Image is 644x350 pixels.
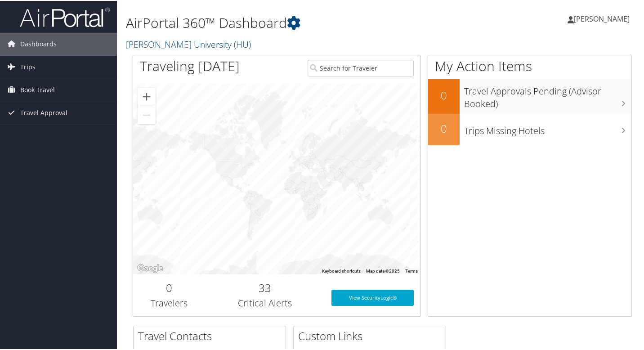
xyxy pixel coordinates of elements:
[464,80,631,109] h3: Travel Approvals Pending (Advisor Booked)
[126,37,253,49] a: [PERSON_NAME] University (HU)
[574,13,630,23] span: [PERSON_NAME]
[140,56,240,75] h1: Traveling [DATE]
[428,87,460,102] h2: 0
[135,262,165,274] a: Open this area in Google Maps (opens a new window)
[212,296,318,309] h3: Critical Alerts
[366,268,400,273] span: Map data ©2025
[322,267,361,274] button: Keyboard shortcuts
[405,268,418,273] a: Terms (opens in new tab)
[212,279,318,295] h2: 33
[135,262,165,274] img: Google
[428,120,460,135] h2: 0
[331,289,414,305] a: View SecurityLogic®
[428,78,631,113] a: 0Travel Approvals Pending (Advisor Booked)
[20,101,67,123] span: Travel Approval
[20,6,110,27] img: airportal-logo.png
[568,4,639,31] a: [PERSON_NAME]
[20,55,36,77] span: Trips
[140,279,198,295] h2: 0
[20,78,55,100] span: Book Travel
[298,328,446,343] h2: Custom Links
[138,105,156,123] button: Zoom out
[140,296,198,309] h3: Travelers
[126,13,468,31] h1: AirPortal 360™ Dashboard
[138,328,286,343] h2: Travel Contacts
[464,119,631,136] h3: Trips Missing Hotels
[308,59,414,76] input: Search for Traveler
[428,56,631,75] h1: My Action Items
[138,87,156,105] button: Zoom in
[428,113,631,144] a: 0Trips Missing Hotels
[20,32,57,54] span: Dashboards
